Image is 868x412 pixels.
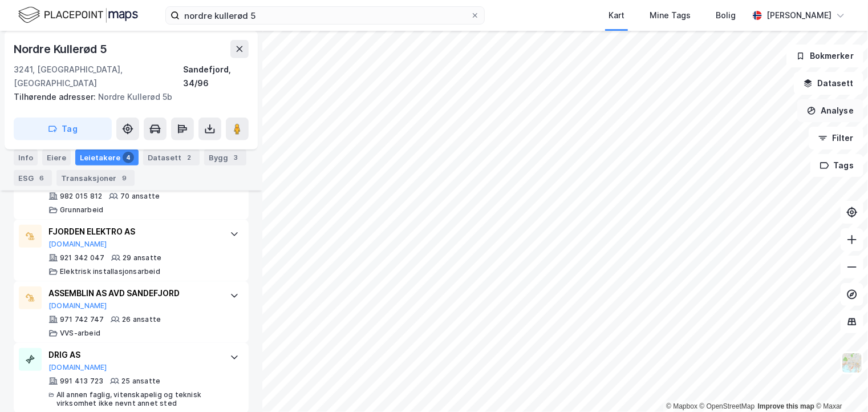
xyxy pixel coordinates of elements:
div: 3 [230,152,242,163]
div: Datasett [143,150,200,165]
div: Bolig [716,9,736,22]
div: All annen faglig, vitenskapelig og teknisk virksomhet ikke nevnt annet sted [56,390,218,409]
div: 982 015 812 [60,192,102,201]
div: 3241, [GEOGRAPHIC_DATA], [GEOGRAPHIC_DATA] [14,63,183,90]
button: [DOMAIN_NAME] [48,363,107,372]
div: Leietakere [75,150,139,165]
button: Tag [14,118,112,140]
div: Transaksjoner [56,170,135,186]
div: 6 [36,172,47,184]
div: 26 ansatte [122,315,161,324]
button: Tags [810,154,863,177]
img: Z [841,352,863,374]
div: 921 342 047 [60,253,104,262]
button: Analyse [797,99,863,122]
div: FJORDEN ELEKTRO AS [48,225,218,239]
div: Kontrollprogram for chat [811,357,868,412]
div: Eiere [42,150,71,165]
div: Info [14,150,38,165]
div: 9 [119,172,130,184]
div: ESG [14,170,52,186]
div: Sandefjord, 34/96 [183,63,249,90]
button: Bokmerker [786,45,863,67]
div: Kart [609,9,624,22]
img: logo.f888ab2527a4732fd821a326f86c7f29.svg [18,5,138,25]
a: Mapbox [666,402,697,410]
div: VVS-arbeid [60,329,100,338]
a: Improve this map [758,402,814,410]
button: Filter [809,127,863,150]
div: DRIG AS [48,348,218,362]
div: Elektrisk installasjonsarbeid [60,267,160,276]
div: ASSEMBLIN AS AVD SANDEFJORD [48,286,218,300]
span: Tilhørende adresser: [14,92,98,102]
button: [DOMAIN_NAME] [48,240,107,249]
iframe: Chat Widget [811,357,868,412]
div: Nordre Kullerød 5b [14,90,240,104]
div: 25 ansatte [121,377,160,386]
button: Datasett [794,72,863,95]
div: 4 [123,152,134,163]
a: OpenStreetMap [700,402,755,410]
div: 971 742 747 [60,315,104,324]
input: Søk på adresse, matrikkel, gårdeiere, leietakere eller personer [180,7,470,24]
div: 2 [184,152,195,163]
div: Grunnarbeid [60,205,103,215]
div: [PERSON_NAME] [766,9,832,22]
div: 991 413 723 [60,377,103,386]
button: [DOMAIN_NAME] [48,301,107,310]
div: Nordre Kullerød 5 [14,40,109,58]
div: Mine Tags [650,9,691,22]
div: 70 ansatte [120,192,160,201]
div: Bygg [204,150,246,165]
div: 29 ansatte [123,253,161,262]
